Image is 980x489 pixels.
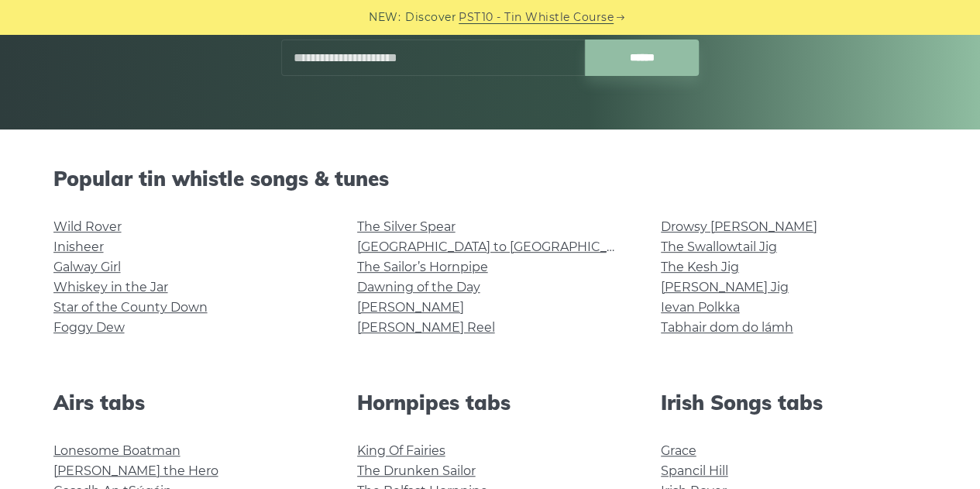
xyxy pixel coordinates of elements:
[661,219,817,234] a: Drowsy [PERSON_NAME]
[357,320,495,335] a: [PERSON_NAME] Reel
[53,239,104,254] a: Inisheer
[53,320,125,335] a: Foggy Dew
[53,463,218,478] a: [PERSON_NAME] the Hero
[53,300,208,315] a: Star of the County Down
[357,219,456,234] a: The Silver Spear
[357,391,624,415] h2: Hornpipes tabs
[661,280,789,294] a: [PERSON_NAME] Jig
[459,9,614,26] a: PST10 - Tin Whistle Course
[369,9,401,26] span: NEW:
[661,239,777,254] a: The Swallowtail Jig
[53,391,320,415] h2: Airs tabs
[405,9,456,26] span: Discover
[53,167,927,191] h2: Popular tin whistle songs & tunes
[661,260,739,274] a: The Kesh Jig
[357,443,445,458] a: King Of Fairies
[357,260,488,274] a: The Sailor’s Hornpipe
[661,391,927,415] h2: Irish Songs tabs
[661,320,793,335] a: Tabhair dom do lámh
[661,443,696,458] a: Grace
[357,239,643,254] a: [GEOGRAPHIC_DATA] to [GEOGRAPHIC_DATA]
[661,463,728,478] a: Spancil Hill
[357,463,476,478] a: The Drunken Sailor
[53,280,168,294] a: Whiskey in the Jar
[357,280,480,294] a: Dawning of the Day
[53,260,121,274] a: Galway Girl
[357,300,464,315] a: [PERSON_NAME]
[53,443,181,458] a: Lonesome Boatman
[661,300,740,315] a: Ievan Polkka
[53,219,122,234] a: Wild Rover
